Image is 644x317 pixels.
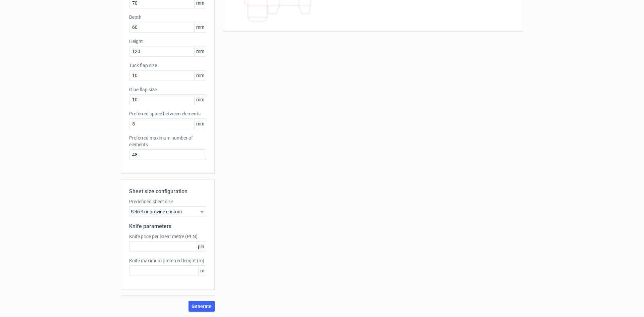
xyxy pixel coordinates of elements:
label: Preferred space between elements [129,110,206,117]
span: pln [196,242,206,252]
label: Knife price per linear metre (PLN) [129,233,206,240]
label: Preferred maximum number of elements [129,135,206,148]
span: m [198,266,206,276]
label: Height [129,38,206,45]
span: mm [194,119,206,129]
span: Generate [192,304,212,309]
label: Tuck flap size [129,62,206,69]
span: mm [194,46,206,56]
label: Glue flap size [129,86,206,93]
div: Select or provide custom [129,206,206,217]
h2: Knife parameters [129,222,206,230]
label: Predefined sheet size [129,198,206,205]
button: Generate [189,301,215,312]
span: mm [194,22,206,32]
h2: Sheet size configuration [129,188,206,196]
span: mm [194,70,206,81]
span: mm [194,95,206,105]
label: Depth [129,14,206,20]
label: Knife maximum preferred lenght (m) [129,257,206,264]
